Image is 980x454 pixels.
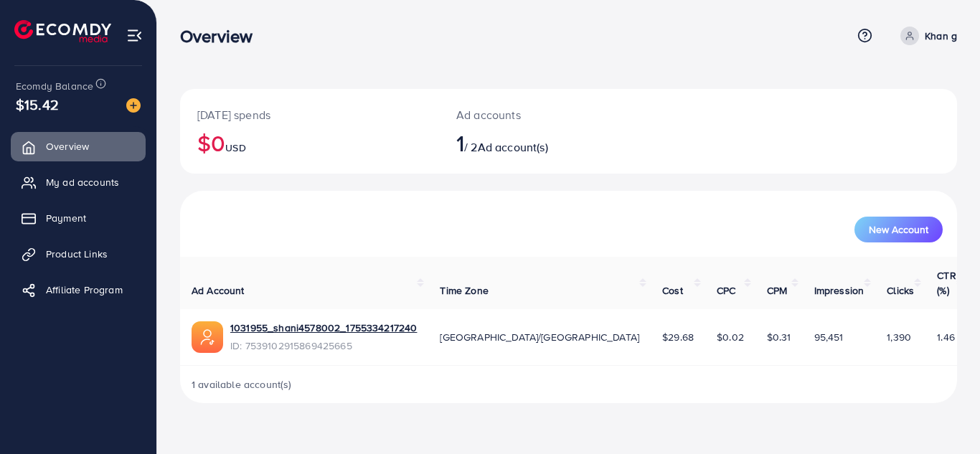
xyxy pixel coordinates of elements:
img: logo [14,20,111,42]
span: USD [225,141,245,155]
a: 1031955_shani4578002_1755334217240 [230,321,417,335]
span: ID: 7539102915869425665 [230,339,417,353]
span: Overview [46,139,89,153]
span: 1.46 [937,330,955,344]
a: Khan g [895,27,957,45]
span: CTR (%) [937,268,956,297]
span: Payment [46,211,86,225]
span: Impression [814,283,864,298]
span: CPC [717,283,735,298]
span: $0.31 [767,330,791,344]
span: Clicks [887,283,914,298]
span: Ad Account [192,283,245,298]
button: New Account [854,217,943,242]
span: 1 available account(s) [192,377,292,392]
img: menu [126,27,143,44]
span: Ecomdy Balance [16,79,93,93]
a: Payment [11,204,146,232]
span: New Account [869,224,928,235]
span: Affiliate Program [46,283,123,297]
p: Khan g [925,27,957,44]
a: Product Links [11,240,146,268]
span: 1 [456,126,464,159]
a: My ad accounts [11,168,146,197]
span: $0.02 [717,330,744,344]
span: My ad accounts [46,175,119,189]
span: Time Zone [440,283,488,298]
a: Overview [11,132,146,161]
h2: $0 [197,129,422,156]
p: [DATE] spends [197,106,422,123]
span: 95,451 [814,330,844,344]
h2: / 2 [456,129,616,156]
span: Product Links [46,247,108,261]
img: image [126,98,141,113]
span: 1,390 [887,330,911,344]
span: Ad account(s) [478,139,548,155]
p: Ad accounts [456,106,616,123]
iframe: Chat [919,389,969,443]
span: $29.68 [662,330,694,344]
a: Affiliate Program [11,275,146,304]
img: ic-ads-acc.e4c84228.svg [192,321,223,353]
span: [GEOGRAPHIC_DATA]/[GEOGRAPHIC_DATA] [440,330,639,344]
h3: Overview [180,26,264,47]
span: $15.42 [16,94,59,115]
span: CPM [767,283,787,298]
span: Cost [662,283,683,298]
